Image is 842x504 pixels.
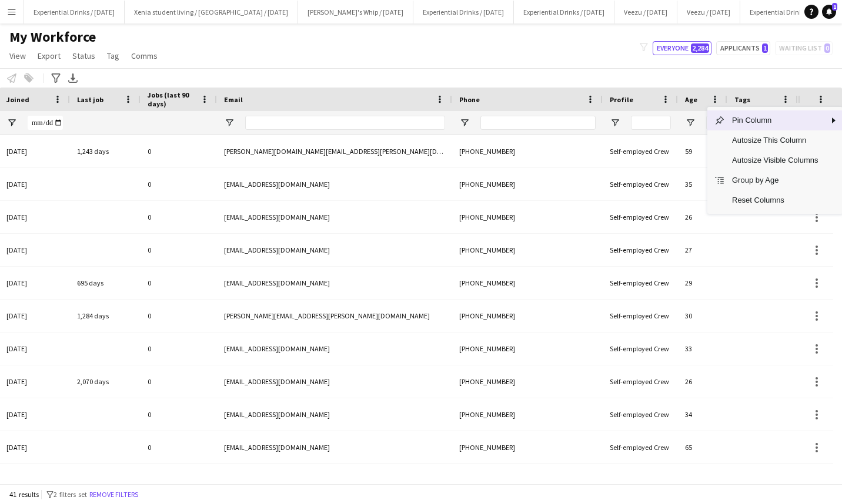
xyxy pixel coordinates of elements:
[102,48,124,63] a: Tag
[452,201,603,233] div: [PHONE_NUMBER]
[70,135,141,167] div: 1,243 days
[452,135,603,167] div: [PHONE_NUMBER]
[459,117,470,128] button: Open Filter Menu
[603,300,678,332] div: Self-employed Crew
[54,490,87,499] span: 2 filters set
[685,95,697,104] span: Age
[6,117,17,128] button: Open Filter Menu
[452,332,603,365] div: [PHONE_NUMBER]
[603,431,678,463] div: Self-employed Crew
[603,234,678,266] div: Self-employed Crew
[678,365,727,398] div: 26
[762,43,768,53] span: 1
[603,267,678,299] div: Self-employed Crew
[678,234,727,266] div: 27
[217,168,452,200] div: [EMAIL_ADDRESS][DOMAIN_NAME]
[685,117,696,128] button: Open Filter Menu
[678,332,727,365] div: 33
[66,71,80,85] app-action-btn: Export XLSX
[24,1,125,23] button: Experiential Drinks / [DATE]
[725,170,825,190] span: Group by Age
[413,1,514,23] button: Experiential Drinks / [DATE]
[725,110,825,130] span: Pin Column
[514,1,614,23] button: Experiential Drinks / [DATE]
[217,464,452,496] div: [EMAIL_ADDRESS][DOMAIN_NAME]
[452,431,603,463] div: [PHONE_NUMBER]
[70,267,141,299] div: 695 days
[6,95,29,104] span: Joined
[217,332,452,365] div: [EMAIL_ADDRESS][DOMAIN_NAME]
[126,48,162,63] a: Comms
[70,365,141,398] div: 2,070 days
[125,1,298,23] button: Xenia student living / [GEOGRAPHIC_DATA] / [DATE]
[38,51,61,61] span: Export
[716,41,770,55] button: Applicants1
[740,1,841,23] button: Experiential Drinks / [DATE]
[224,95,243,104] span: Email
[452,365,603,398] div: [PHONE_NUMBER]
[725,190,825,210] span: Reset Columns
[141,300,217,332] div: 0
[691,43,709,53] span: 2,284
[653,41,711,55] button: Everyone2,284
[217,234,452,266] div: [EMAIL_ADDRESS][DOMAIN_NAME]
[70,300,141,332] div: 1,284 days
[603,365,678,398] div: Self-employed Crew
[72,51,95,61] span: Status
[631,116,671,130] input: Profile Filter Input
[678,300,727,332] div: 30
[452,168,603,200] div: [PHONE_NUMBER]
[141,332,217,365] div: 0
[603,135,678,167] div: Self-employed Crew
[734,95,750,104] span: Tags
[603,168,678,200] div: Self-employed Crew
[141,201,217,233] div: 0
[832,3,837,11] span: 1
[141,267,217,299] div: 0
[678,135,727,167] div: 59
[141,168,217,200] div: 0
[49,71,63,85] app-action-btn: Advanced filters
[452,267,603,299] div: [PHONE_NUMBER]
[87,488,141,501] button: Remove filters
[107,51,119,61] span: Tag
[68,48,100,63] a: Status
[610,117,620,128] button: Open Filter Menu
[678,201,727,233] div: 26
[5,48,31,63] a: View
[677,1,740,23] button: Veezu / [DATE]
[28,116,63,130] input: Joined Filter Input
[452,300,603,332] div: [PHONE_NUMBER]
[603,464,678,496] div: Self-employed Crew
[603,201,678,233] div: Self-employed Crew
[141,135,217,167] div: 0
[614,1,677,23] button: Veezu / [DATE]
[141,431,217,463] div: 0
[148,90,196,108] span: Jobs (last 90 days)
[678,431,727,463] div: 65
[224,117,235,128] button: Open Filter Menu
[9,28,96,46] span: My Workforce
[217,300,452,332] div: [PERSON_NAME][EMAIL_ADDRESS][PERSON_NAME][DOMAIN_NAME]
[77,95,103,104] span: Last job
[822,5,836,19] a: 1
[9,51,26,61] span: View
[480,116,596,130] input: Phone Filter Input
[131,51,158,61] span: Comms
[452,398,603,431] div: [PHONE_NUMBER]
[725,130,825,150] span: Autosize This Column
[217,135,452,167] div: [PERSON_NAME][DOMAIN_NAME][EMAIL_ADDRESS][PERSON_NAME][DOMAIN_NAME]
[725,150,825,170] span: Autosize Visible Columns
[678,168,727,200] div: 35
[217,201,452,233] div: [EMAIL_ADDRESS][DOMAIN_NAME]
[245,116,445,130] input: Email Filter Input
[706,116,720,130] input: Age Filter Input
[217,267,452,299] div: [EMAIL_ADDRESS][DOMAIN_NAME]
[217,365,452,398] div: [EMAIL_ADDRESS][DOMAIN_NAME]
[603,332,678,365] div: Self-employed Crew
[141,234,217,266] div: 0
[452,234,603,266] div: [PHONE_NUMBER]
[603,398,678,431] div: Self-employed Crew
[298,1,413,23] button: [PERSON_NAME]'s Whip / [DATE]
[217,398,452,431] div: [EMAIL_ADDRESS][DOMAIN_NAME]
